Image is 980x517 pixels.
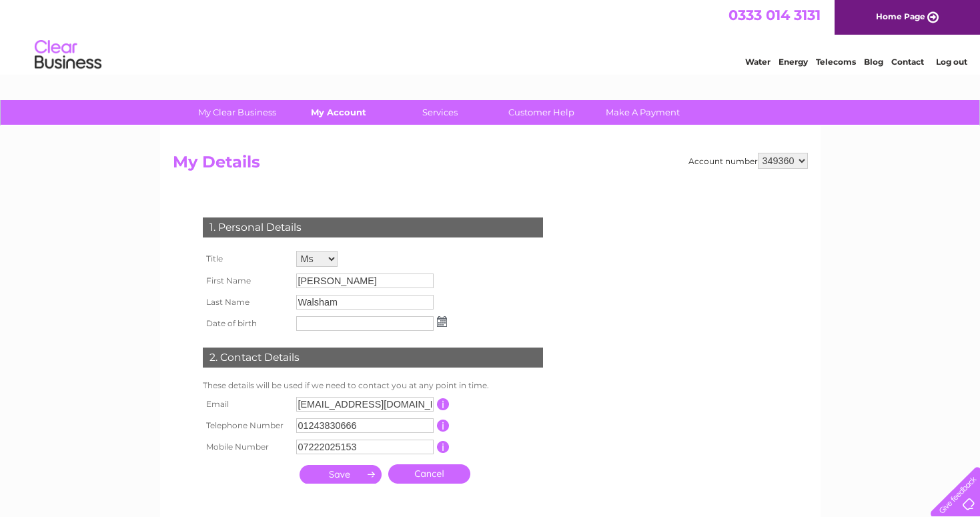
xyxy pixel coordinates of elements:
[385,100,495,125] a: Services
[864,57,883,67] a: Blog
[175,7,806,65] div: Clear Business is a trading name of Verastar Limited (registered in [GEOGRAPHIC_DATA] No. 3667643...
[199,378,546,394] td: These details will be used if we need to contact you at any point in time.
[300,465,382,484] input: Submit
[199,270,293,292] th: First Name
[816,57,856,67] a: Telecoms
[688,153,808,169] div: Account number
[437,398,450,410] input: Information
[437,316,447,327] img: ...
[199,394,293,415] th: Email
[437,420,450,432] input: Information
[745,57,771,67] a: Water
[891,57,924,67] a: Contact
[486,100,596,125] a: Customer Help
[199,415,293,436] th: Telephone Number
[284,100,394,125] a: My Account
[437,441,450,453] input: Information
[203,348,543,368] div: 2. Contact Details
[199,247,293,270] th: Title
[203,217,543,237] div: 1. Personal Details
[182,100,292,125] a: My Clear Business
[779,57,808,67] a: Energy
[199,313,293,334] th: Date of birth
[388,464,470,484] a: Cancel
[728,7,821,23] a: 0333 014 3131
[199,292,293,313] th: Last Name
[588,100,698,125] a: Make A Payment
[34,35,102,75] img: logo.png
[199,436,293,458] th: Mobile Number
[173,153,808,178] h2: My Details
[936,57,967,67] a: Log out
